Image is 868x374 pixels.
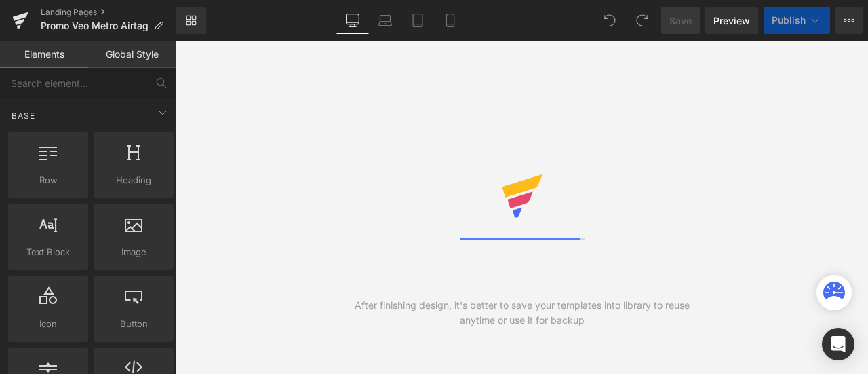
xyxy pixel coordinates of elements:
[822,328,854,360] div: Open Intercom Messenger
[629,7,656,34] button: Redo
[10,109,37,122] span: Base
[98,317,170,331] span: Button
[705,7,758,34] a: Preview
[434,7,467,34] a: Mobile
[349,298,695,328] div: After finishing design, it's better to save your templates into library to reuse anytime or use i...
[88,41,176,68] a: Global Style
[669,14,692,28] span: Save
[713,14,750,28] span: Preview
[98,245,170,259] span: Image
[12,317,84,331] span: Icon
[336,7,369,34] a: Desktop
[772,15,806,26] span: Publish
[41,20,149,31] span: Promo Veo Metro Airtag
[12,245,84,259] span: Text Block
[835,7,863,34] button: More
[176,7,206,34] a: New Library
[596,7,623,34] button: Undo
[764,7,830,34] button: Publish
[12,173,84,187] span: Row
[41,7,176,18] a: Landing Pages
[369,7,401,34] a: Laptop
[401,7,434,34] a: Tablet
[98,173,170,187] span: Heading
